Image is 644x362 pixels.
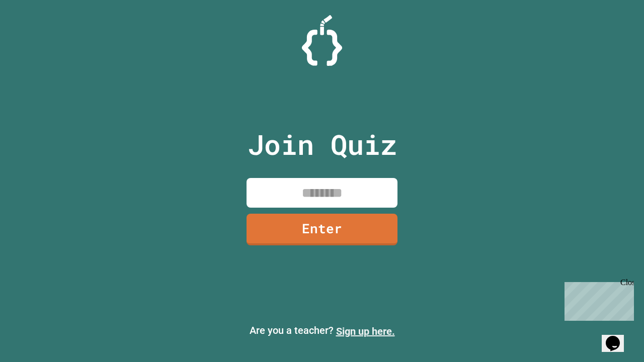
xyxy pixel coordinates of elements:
div: Chat with us now!Close [4,4,69,64]
p: Join Quiz [248,124,397,165]
a: Enter [247,214,397,245]
p: Are you a teacher? [8,323,636,339]
a: Sign up here. [336,325,395,337]
iframe: chat widget [602,322,634,352]
iframe: chat widget [560,278,634,321]
img: Logo.svg [302,15,342,66]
